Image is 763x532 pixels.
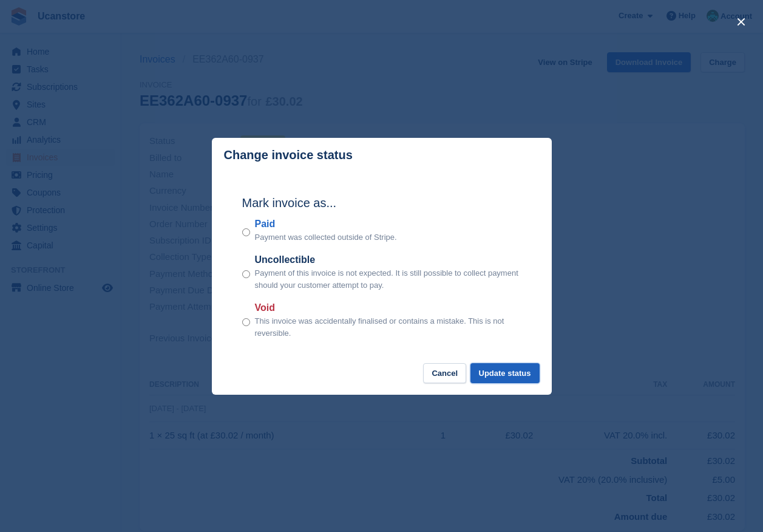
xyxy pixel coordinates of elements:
p: This invoice was accidentally finalised or contains a mistake. This is not reversible. [255,315,521,339]
p: Payment was collected outside of Stripe. [255,231,397,244]
button: Update status [470,363,540,383]
label: Void [255,301,521,315]
h2: Mark invoice as... [242,194,521,212]
button: close [731,12,751,32]
button: Cancel [423,363,466,383]
label: Uncollectible [255,253,521,267]
p: Change invoice status [224,148,353,162]
p: Payment of this invoice is not expected. It is still possible to collect payment should your cust... [255,267,521,291]
label: Paid [255,217,397,231]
